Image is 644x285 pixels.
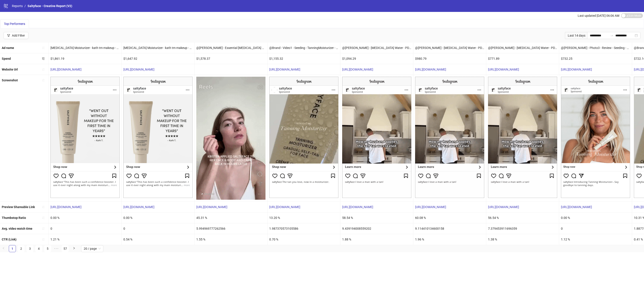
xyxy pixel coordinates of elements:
[415,205,446,209] a: [URL][DOMAIN_NAME]
[4,22,25,26] span: Top Performers
[122,43,194,53] div: [MEDICAL_DATA] Moisturizer - kath tm makeup - SF4545898
[123,205,154,209] a: [URL][DOMAIN_NAME]
[196,77,265,200] img: Screenshot 120228026911390395
[413,234,486,245] div: 1.96 %
[610,34,614,37] span: swap-right
[561,77,630,198] img: Screenshot 120226658410320395
[123,77,193,198] img: Screenshot 120227465098140395
[269,205,300,209] a: [URL][DOMAIN_NAME]
[71,245,78,252] li: Next Page
[559,53,632,64] div: $732.25
[44,245,51,252] li: 5
[123,68,154,71] a: [URL][DOMAIN_NAME]
[2,247,5,250] span: left
[267,212,340,223] div: 13.20 %
[2,216,26,220] b: Thumbstop Ratio
[4,32,28,39] button: Add Filter
[2,227,32,230] b: Avg. video watch time
[84,245,101,252] span: 20 / page
[2,78,18,82] b: Screenshot
[488,77,557,198] img: Screenshot 120227834741770395
[50,205,82,209] a: [URL][DOMAIN_NAME]
[340,53,413,64] div: $1,094.29
[486,53,559,64] div: $771.89
[195,223,267,234] div: 5.994969777262566
[62,245,69,252] li: 57
[415,77,484,198] img: Screenshot 120228026911430395
[49,212,121,223] div: 0.00 %
[122,53,194,64] div: $1,647.92
[53,245,60,252] span: •••
[11,4,24,8] a: Reports
[415,68,446,71] a: [URL][DOMAIN_NAME]
[486,43,559,53] div: @[PERSON_NAME] - [MEDICAL_DATA] Water - PDP - SFContest - [DATE] - Copy 2
[42,46,45,49] span: sort-ascending
[44,245,51,252] a: 5
[27,245,33,252] a: 3
[42,79,45,82] span: sort-ascending
[18,245,25,252] li: 2
[413,43,486,53] div: @[PERSON_NAME] - [MEDICAL_DATA] Water - PDP - SFContest - [DATE] - Copy 2
[413,212,486,223] div: 60.08 %
[35,245,42,252] a: 4
[340,234,413,245] div: 1.88 %
[50,68,82,71] a: [URL][DOMAIN_NAME]
[486,212,559,223] div: 56.54 %
[342,68,373,71] a: [URL][DOMAIN_NAME]
[2,205,35,209] b: Preview Shareable Link
[342,77,411,198] img: Screenshot 120228026912350395
[53,245,60,252] li: Next 5 Pages
[42,57,45,60] span: sort-descending
[196,205,227,209] a: [URL][DOMAIN_NAME]
[488,205,519,209] a: [URL][DOMAIN_NAME]
[49,223,121,234] div: 0
[122,212,194,223] div: 0.00 %
[486,223,559,234] div: 7.379453911696359
[9,245,16,252] li: 1
[42,68,45,71] span: sort-ascending
[71,245,78,252] button: right
[488,68,519,71] a: [URL][DOMAIN_NAME]
[49,43,121,53] div: [MEDICAL_DATA] Moisturizer - kath tm makeup - SF4545898
[12,34,25,37] div: Add Filter
[342,205,373,209] a: [URL][DOMAIN_NAME]
[35,245,42,252] li: 4
[18,245,24,252] a: 2
[559,234,632,245] div: 1.12 %
[42,238,45,241] span: sort-ascending
[559,223,632,234] div: 0
[269,77,338,198] img: Screenshot 120226658409620395
[49,234,121,245] div: 1.21 %
[559,43,632,53] div: @[PERSON_NAME] - Photo3 - Review - Seeding - TanningMoisturizer - PDP - SF2445757 - [DATE] - Copy
[2,57,11,60] b: Spend
[195,212,267,223] div: 45.31 %
[267,43,340,53] div: @Brand - Video1 - Seeding - TanningMoisturizer - PDP - SF2445757 - [DATE] - Copy
[9,245,16,252] a: 1
[62,245,69,252] a: 57
[413,53,486,64] div: $980.79
[413,223,486,234] div: 9.114410134600158
[267,223,340,234] div: 1.987370573105586
[122,223,194,234] div: 0
[486,234,559,245] div: 1.38 %
[81,245,103,252] div: Page Size
[578,14,619,17] span: Last updated [DATE] 06:06 AM
[28,4,72,8] span: Saltyface - Creative Report (V2)
[24,4,26,8] li: /
[267,53,340,64] div: $1,155.32
[122,234,194,245] div: 0.54 %
[340,223,413,234] div: 9.439194008559202
[195,234,267,245] div: 1.55 %
[73,247,75,250] span: right
[42,227,45,230] span: sort-ascending
[269,68,300,71] a: [URL][DOMAIN_NAME]
[565,32,587,39] div: Last 14 days
[267,234,340,245] div: 0.70 %
[561,205,592,209] a: [URL][DOMAIN_NAME]
[559,212,632,223] div: 0.00 %
[340,212,413,223] div: 58.54 %
[2,68,18,71] b: Website Url
[42,216,45,219] span: sort-ascending
[610,34,614,37] span: to
[42,205,45,209] span: sort-ascending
